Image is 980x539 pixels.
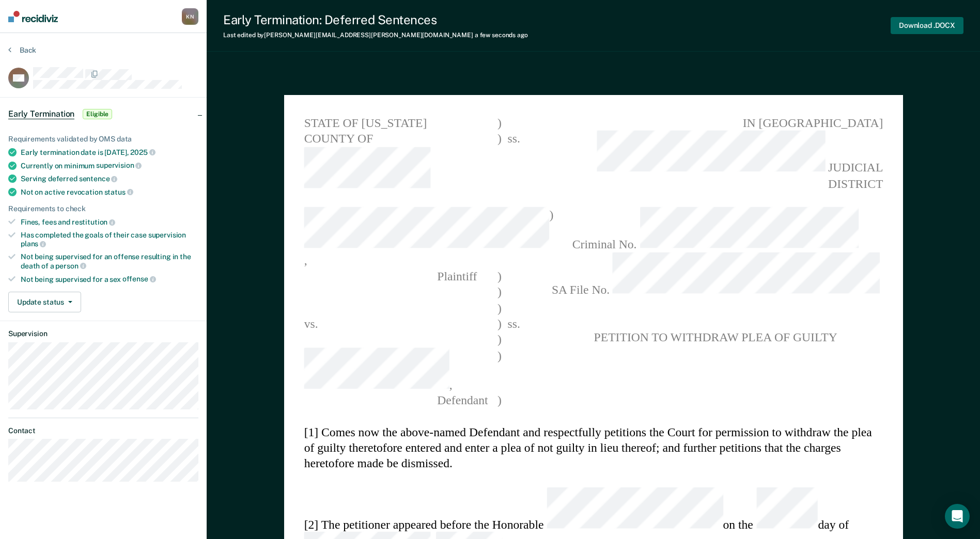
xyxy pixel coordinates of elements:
[548,252,883,297] span: SA File No.
[497,268,502,284] span: )
[304,424,883,471] section: [1] Comes now the above-named Defendant and respectfully petitions the Court for permission to wi...
[21,217,198,227] div: Fines, fees and
[8,45,36,55] button: Back
[304,269,477,282] span: Plaintiff
[223,31,528,39] div: Last edited by [PERSON_NAME][EMAIL_ADDRESS][PERSON_NAME][DOMAIN_NAME]
[497,347,502,392] span: )
[223,12,528,27] div: Early Termination: Deferred Sentences
[8,204,198,213] div: Requirements to check
[8,292,81,312] button: Update status
[497,131,502,192] span: )
[497,315,502,331] span: )
[55,262,86,270] span: person
[8,11,58,22] img: Recidiviz
[96,161,142,169] span: supervision
[497,284,502,300] span: )
[304,208,549,268] span: ,
[501,131,525,192] span: ss.
[21,148,198,157] div: Early termination date is [DATE],
[304,347,497,392] span: ,
[8,109,74,119] span: Early Termination
[497,331,502,347] span: )
[548,208,883,252] span: Criminal No.
[497,300,502,316] span: )
[130,148,155,156] span: 2025
[79,175,118,183] span: sentence
[21,161,198,170] div: Currently on minimum
[304,131,497,192] span: COUNTY OF
[304,316,318,330] span: vs.
[104,188,133,196] span: status
[21,275,198,284] div: Not being supervised for a sex
[21,231,198,248] div: Has completed the goals of their case supervision
[21,240,46,248] span: plans
[8,426,198,435] dt: Contact
[548,329,883,345] pre: PETITION TO WITHDRAW PLEA OF GUILTY
[548,115,883,131] span: IN [GEOGRAPHIC_DATA]
[945,504,970,529] div: Open Intercom Messenger
[497,392,502,408] span: )
[21,174,198,183] div: Serving deferred
[475,31,528,39] span: a few seconds ago
[122,275,156,283] span: offense
[8,135,198,144] div: Requirements validated by OMS data
[72,218,115,226] span: restitution
[182,8,198,25] div: K N
[21,187,198,197] div: Not on active revocation
[304,115,497,131] span: STATE OF [US_STATE]
[83,109,112,119] span: Eligible
[891,17,963,34] button: Download .DOCX
[548,131,883,192] span: JUDICIAL DISTRICT
[8,329,198,338] dt: Supervision
[21,252,198,270] div: Not being supervised for an offense resulting in the death of a
[182,8,198,25] button: KN
[501,315,525,331] span: ss.
[304,393,488,407] span: Defendant
[497,115,502,131] span: )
